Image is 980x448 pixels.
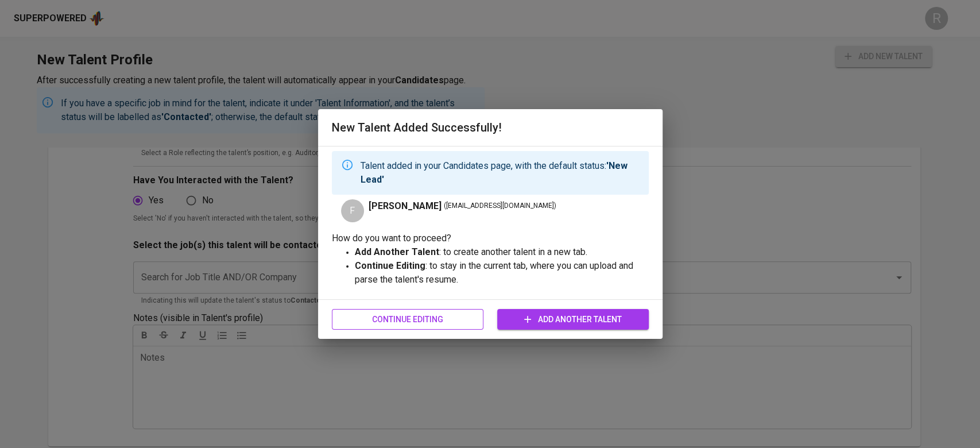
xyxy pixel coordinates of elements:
[355,246,439,257] strong: Add Another Talent
[355,245,649,259] p: : to create another talent in a new tab.
[444,200,556,212] span: ( [EMAIL_ADDRESS][DOMAIN_NAME] )
[341,312,474,327] span: Continue Editing
[506,312,640,327] span: Add Another Talent
[361,160,627,185] strong: 'New Lead'
[332,231,649,245] p: How do you want to proceed?
[361,159,640,187] p: Talent added in your Candidates page, with the default status:
[369,199,441,213] span: [PERSON_NAME]
[332,309,483,330] button: Continue Editing
[332,118,649,137] h6: New Talent Added Successfully!
[497,309,649,330] button: Add Another Talent
[355,260,425,271] strong: Continue Editing
[355,259,649,287] p: : to stay in the current tab, where you can upload and parse the talent's resume.
[341,199,364,222] div: F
